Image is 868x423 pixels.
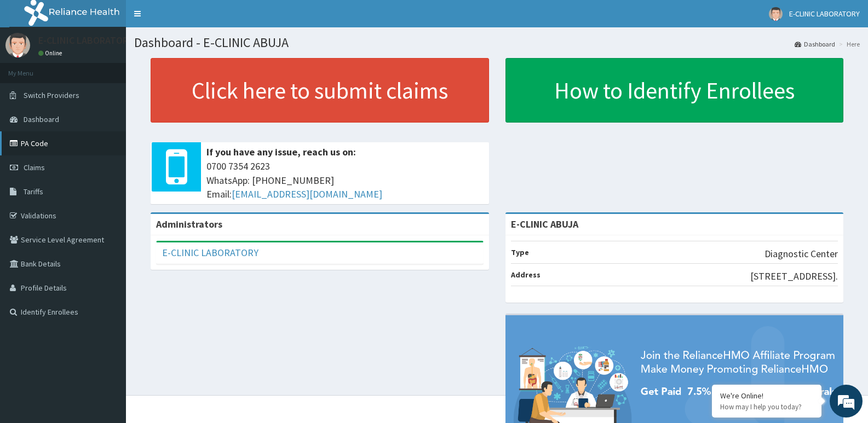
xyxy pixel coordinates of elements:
strong: E-CLINIC ABUJA [511,218,578,230]
a: [EMAIL_ADDRESS][DOMAIN_NAME] [232,188,382,200]
p: [STREET_ADDRESS]. [750,269,838,283]
b: Administrators [156,218,222,230]
span: Claims [24,163,45,172]
b: Address [511,270,541,280]
span: 0700 7354 2623 WhatsApp: [PHONE_NUMBER] Email: [206,159,484,201]
b: Type [511,247,529,257]
p: Diagnostic Center [764,247,838,261]
a: E-CLINIC LABORATORY [162,246,258,259]
a: Click here to submit claims [151,58,489,123]
span: E-CLINIC LABORATORY [789,9,860,19]
div: We're Online! [720,391,813,401]
img: d_794563401_company_1708531726252_794563401 [20,55,44,82]
a: How to Identify Enrollees [505,58,844,123]
textarea: Type your message and hit 'Enter' [5,299,209,337]
b: If you have any issue, reach us on: [206,146,356,158]
li: Here [836,39,860,49]
div: Chat with us now [57,61,184,76]
p: E-CLINIC LABORATORY [38,36,133,45]
p: How may I help you today? [720,402,813,412]
a: Dashboard [795,39,835,49]
a: Online [38,49,65,57]
img: User Image [5,33,30,57]
span: We're online! [64,138,151,248]
span: Tariffs [24,187,43,196]
h1: Dashboard - E-CLINIC ABUJA [134,36,860,50]
span: Switch Providers [24,90,79,100]
img: User Image [769,7,783,21]
div: Minimize live chat window [180,5,206,32]
span: Dashboard [24,114,59,124]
